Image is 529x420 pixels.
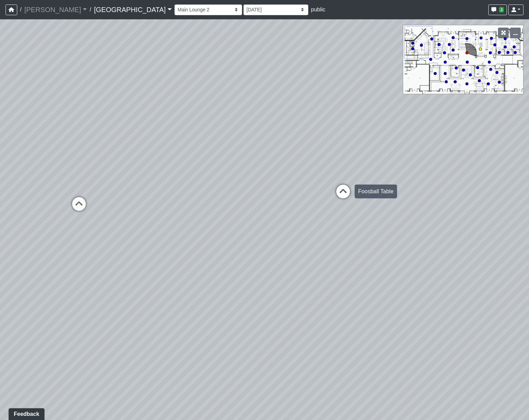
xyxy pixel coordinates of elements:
span: public [311,7,326,12]
span: 3 [499,7,504,12]
a: [PERSON_NAME] [24,3,87,17]
a: [GEOGRAPHIC_DATA] [94,3,171,17]
div: Foosball Table [355,185,397,198]
iframe: Ybug feedback widget [5,406,46,420]
span: / [17,3,24,17]
button: 3 [488,4,507,15]
span: / [87,3,94,17]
